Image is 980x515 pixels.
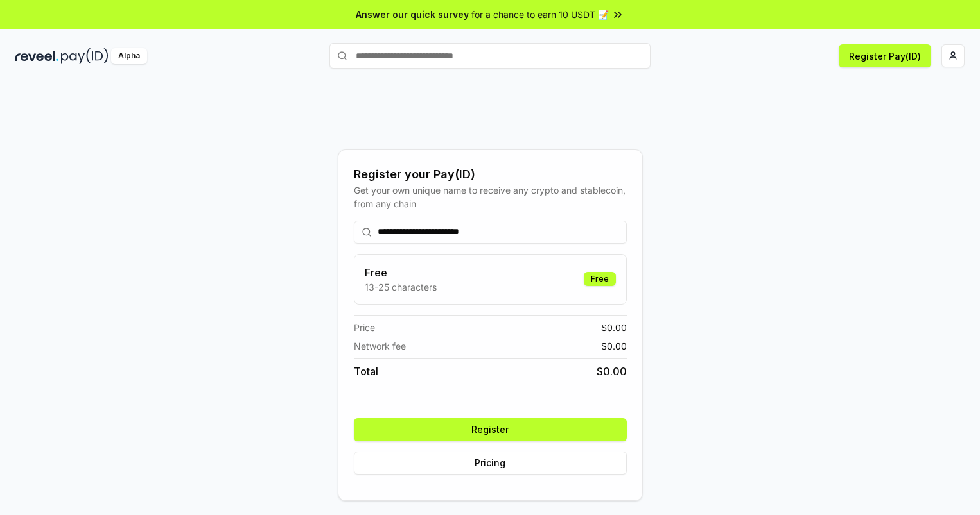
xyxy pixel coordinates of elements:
[354,321,375,334] span: Price
[354,183,627,210] div: Get your own unique name to receive any crypto and stablecoin, from any chain
[839,44,931,67] button: Register Pay(ID)
[354,339,406,353] span: Network fee
[354,364,378,379] span: Total
[61,48,109,64] img: pay_id
[354,418,627,441] button: Register
[111,48,147,64] div: Alpha
[471,8,609,21] span: for a chance to earn 10 USDT 📝
[365,280,437,294] p: 13-25 characters
[354,452,627,475] button: Pricing
[584,272,616,286] div: Free
[356,8,469,21] span: Answer our quick survey
[354,165,627,183] div: Register your Pay(ID)
[365,265,437,280] h3: Free
[597,364,627,379] span: $ 0.00
[15,48,58,64] img: reveel_dark
[601,339,627,353] span: $ 0.00
[601,321,627,334] span: $ 0.00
